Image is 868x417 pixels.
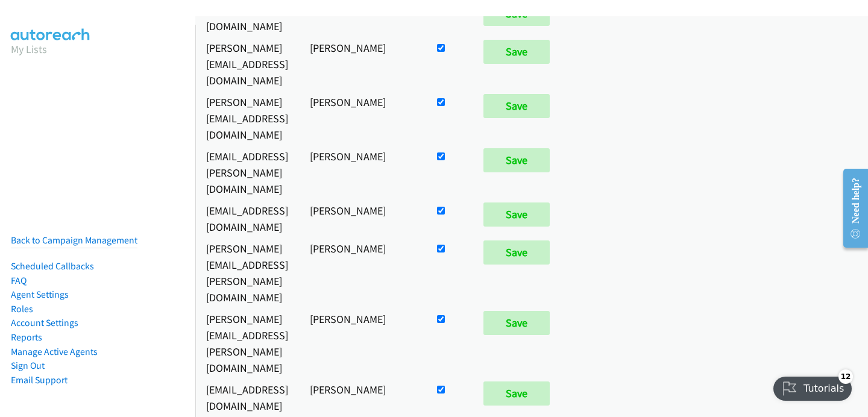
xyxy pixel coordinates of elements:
td: [PERSON_NAME] [299,37,424,91]
td: [PERSON_NAME] [299,237,424,308]
td: [PERSON_NAME] [299,91,424,145]
a: Manage Active Agents [11,346,98,357]
td: [EMAIL_ADDRESS][DOMAIN_NAME] [195,378,299,416]
a: Back to Campaign Management [11,234,137,246]
input: Save [483,94,550,118]
td: [PERSON_NAME] [299,199,424,237]
td: [EMAIL_ADDRESS][DOMAIN_NAME] [195,199,299,237]
a: Reports [11,331,42,343]
a: Email Support [11,374,68,386]
input: Save [483,40,550,64]
td: [PERSON_NAME][EMAIL_ADDRESS][DOMAIN_NAME] [195,91,299,145]
td: [EMAIL_ADDRESS][PERSON_NAME][DOMAIN_NAME] [195,145,299,199]
td: [PERSON_NAME][EMAIL_ADDRESS][PERSON_NAME][DOMAIN_NAME] [195,237,299,308]
a: Agent Settings [11,289,69,300]
input: Save [483,240,550,265]
input: Save [483,311,550,335]
td: [PERSON_NAME] [299,145,424,199]
a: Sign Out [11,360,45,371]
a: My Lists [11,42,47,56]
td: [PERSON_NAME][EMAIL_ADDRESS][DOMAIN_NAME] [195,37,299,91]
td: [PERSON_NAME] [299,378,424,416]
iframe: Checklist [766,365,859,408]
iframe: Resource Center [834,160,868,256]
td: [PERSON_NAME][EMAIL_ADDRESS][PERSON_NAME][DOMAIN_NAME] [195,308,299,378]
a: Account Settings [11,317,78,328]
input: Save [483,381,550,406]
input: Save [483,202,550,227]
td: [PERSON_NAME] [299,308,424,378]
a: Scheduled Callbacks [11,260,94,272]
a: Roles [11,303,33,315]
input: Save [483,148,550,172]
a: FAQ [11,275,27,286]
